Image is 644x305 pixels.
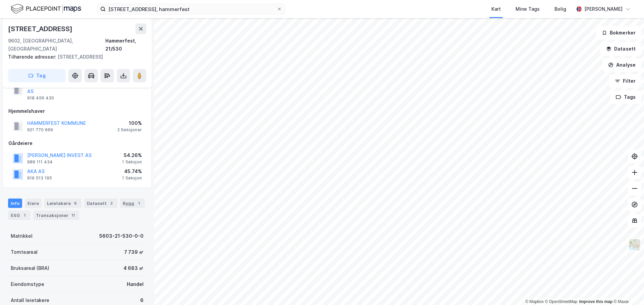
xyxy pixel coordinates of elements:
div: Kart [491,5,501,13]
button: Analyse [602,58,641,72]
div: 921 770 669 [27,127,53,133]
div: 918 456 430 [27,95,54,101]
button: Tags [610,90,641,104]
iframe: Chat Widget [610,273,644,305]
div: 6 [140,296,144,304]
div: [STREET_ADDRESS] [8,53,141,61]
button: Tag [8,69,66,82]
div: 1 Seksjon [122,175,142,181]
a: Mapbox [525,299,544,304]
div: Handel [127,280,144,288]
div: [STREET_ADDRESS] [8,23,74,34]
div: 6 [72,200,79,207]
div: 4 683 ㎡ [123,264,144,272]
button: Filter [609,74,641,88]
div: Info [8,199,22,208]
div: Hjemmelshaver [8,107,146,115]
div: 9602, [GEOGRAPHIC_DATA], [GEOGRAPHIC_DATA] [8,37,105,53]
div: Chatt-widget [610,273,644,305]
div: Mine Tags [516,5,540,13]
div: Transaksjoner [33,211,79,220]
div: 1 Seksjon [122,159,142,165]
div: 1 [21,212,28,219]
div: 2 Seksjoner [117,127,142,133]
div: Eiere [25,199,42,208]
div: 1 [136,200,142,207]
div: 7 739 ㎡ [124,248,144,256]
div: 11 [70,212,76,219]
input: Søk på adresse, matrikkel, gårdeiere, leietakere eller personer [106,4,277,14]
div: 100% [117,119,142,127]
a: OpenStreetMap [545,299,578,304]
span: Tilhørende adresser: [8,54,58,60]
div: ESG [8,211,31,220]
img: Z [628,238,641,251]
div: Gårdeiere [8,139,146,147]
div: Datasett [84,199,117,208]
div: 54.26% [122,151,142,159]
div: Bolig [554,5,566,13]
div: Hammerfest, 21/530 [105,37,146,53]
div: 45.74% [122,167,142,175]
div: 5603-21-530-0-0 [99,232,144,240]
div: Antall leietakere [11,296,49,304]
div: 919 513 195 [27,175,52,181]
div: Tomteareal [11,248,38,256]
img: logo.f888ab2527a4732fd821a326f86c7f29.svg [11,3,81,15]
button: Bokmerker [596,26,641,40]
div: Matrikkel [11,232,33,240]
div: Eiendomstype [11,280,44,288]
div: Leietakere [44,199,82,208]
div: 989 111 434 [27,159,53,165]
button: Datasett [600,42,641,56]
div: Bygg [120,199,145,208]
div: [PERSON_NAME] [584,5,623,13]
div: 2 [108,200,115,207]
div: Bruksareal (BRA) [11,264,49,272]
a: Improve this map [579,299,612,304]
